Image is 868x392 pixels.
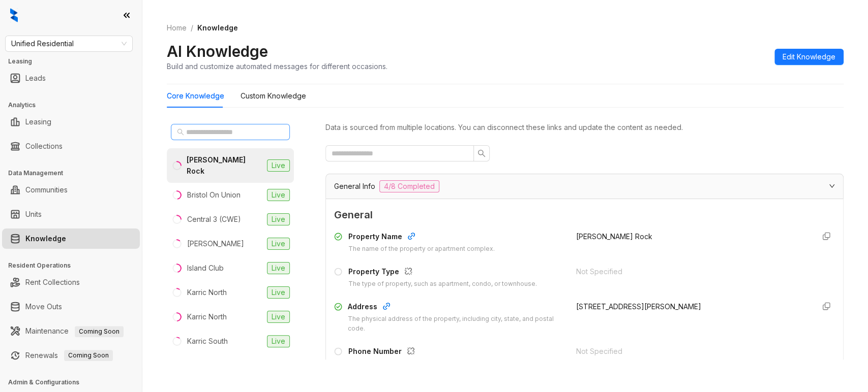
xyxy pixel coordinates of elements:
a: Rent Collections [25,272,80,292]
h3: Analytics [8,101,142,110]
a: Communities [25,180,68,200]
span: General Info [334,181,375,192]
li: Maintenance [2,321,140,341]
span: General [334,207,835,223]
h2: AI Knowledge [167,42,268,61]
li: Renewals [2,345,140,366]
div: Build and customize automated messages for different occasions. [167,61,387,72]
a: RenewalsComing Soon [25,345,113,366]
a: Knowledge [25,228,66,249]
div: Not Specified [576,266,806,277]
h3: Leasing [8,57,142,66]
div: The physical address of the property, including city, state, and postal code. [348,314,564,334]
div: Bristol On Union [187,189,241,201]
a: Units [25,204,42,224]
div: Island Club [187,263,224,274]
li: / [191,22,193,34]
span: search [477,149,486,157]
a: Leasing [25,112,51,132]
span: Live [267,335,290,347]
li: Move Outs [2,297,140,317]
span: Live [267,213,290,225]
h3: Data Management [8,169,142,178]
a: Collections [25,136,63,156]
div: [STREET_ADDRESS][PERSON_NAME] [576,301,806,312]
div: Address [348,301,564,314]
li: Leads [2,68,140,88]
div: Karric North [187,311,227,322]
div: Karric South [187,336,228,347]
span: Live [267,262,290,274]
li: Rent Collections [2,272,140,292]
h3: Admin & Configurations [8,378,142,387]
div: Phone Number [348,346,531,359]
div: Data is sourced from multiple locations. You can disconnect these links and update the content as... [325,122,844,133]
li: Knowledge [2,228,140,249]
div: The name of the property or apartment complex. [348,244,495,254]
div: The type of property, such as apartment, condo, or townhouse. [348,279,537,289]
div: Core Knowledge [167,90,224,102]
div: General Info4/8 Completed [326,174,843,199]
div: Property Name [348,231,495,244]
span: Coming Soon [64,350,113,361]
div: Karric North [187,287,227,298]
span: Live [267,189,290,201]
span: Live [267,238,290,250]
div: The contact phone number for the property or leasing office. [348,359,531,369]
a: Move Outs [25,297,62,317]
span: Live [267,159,290,172]
li: Collections [2,136,140,156]
div: Custom Knowledge [241,90,306,102]
h3: Resident Operations [8,261,142,270]
a: Home [165,22,189,34]
span: Coming Soon [75,326,124,337]
span: Knowledge [197,23,238,32]
a: Leads [25,68,46,88]
span: search [177,128,184,136]
div: [PERSON_NAME] [187,238,244,249]
span: Unified Residential [11,36,127,51]
div: Not Specified [576,346,806,357]
span: Live [267,286,290,299]
li: Leasing [2,112,140,132]
span: Edit Knowledge [783,51,835,62]
li: Units [2,204,140,224]
span: Live [267,311,290,323]
span: 4/8 Completed [379,180,439,192]
span: [PERSON_NAME] Rock [576,232,652,241]
img: logo [10,8,18,22]
div: [PERSON_NAME] Rock [187,154,263,177]
div: Central 3 (CWE) [187,214,241,225]
span: expanded [829,183,835,189]
li: Communities [2,180,140,200]
div: Property Type [348,266,537,279]
button: Edit Knowledge [774,49,844,65]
